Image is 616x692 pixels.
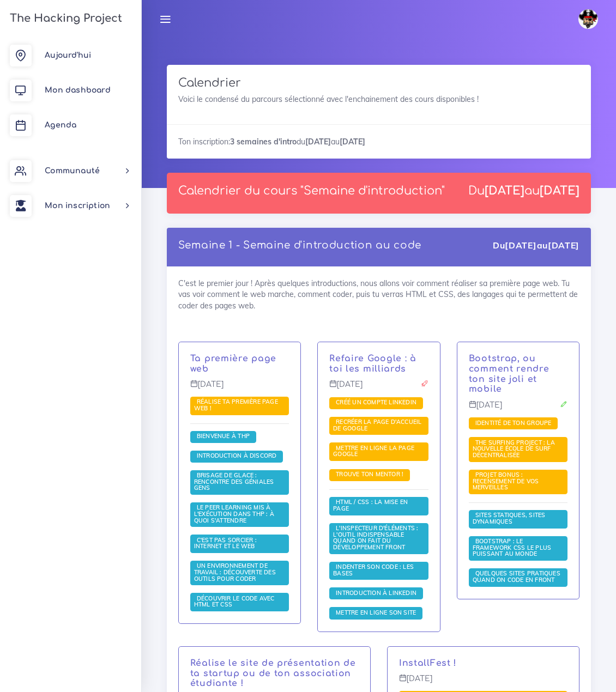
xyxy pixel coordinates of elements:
[194,452,280,460] a: Introduction à Discord
[194,562,276,582] span: Un environnement de travail : découverte des outils pour coder
[329,442,428,461] span: Utilise tout ce que tu as vu jusqu'à présent pour faire profiter à la terre entière de ton super ...
[194,471,274,491] span: Brisage de glace : rencontre des géniales gens
[305,137,331,147] strong: [DATE]
[473,419,554,427] a: Identité de ton groupe
[190,502,289,527] span: Nous verrons comment survivre avec notre pédagogie révolutionnaire
[194,562,276,582] a: Un environnement de travail : découverte des outils pour coder
[329,380,428,397] p: [DATE]
[493,239,579,252] div: Du au
[329,523,428,554] span: Tu en as peut être déjà entendu parler : l'inspecteur d'éléments permet d'analyser chaque recoin ...
[469,437,567,462] span: Tu vas devoir refaire la page d'accueil de The Surfing Project, une école de code décentralisée. ...
[45,121,76,129] span: Agenda
[178,76,579,90] h3: Calendrier
[333,418,421,433] a: Recréer la page d'accueil de Google
[194,433,252,440] a: Bienvenue à THP
[194,594,275,609] span: Découvrir le code avec HTML et CSS
[178,94,579,105] p: Voici le condensé du parcours sélectionné avec l'enchainement des cours disponibles !
[230,137,297,147] strong: 3 semaines d'intro
[333,525,418,551] a: L'inspecteur d'éléments : l'outil indispensable quand on fait du développement front
[333,444,414,458] span: Mettre en ligne la page Google
[333,399,419,406] a: Créé un compte LinkedIn
[333,470,406,478] span: Trouve ton mentor !
[578,9,598,29] img: avatar
[178,184,445,198] p: Calendrier du cours "Semaine d'introduction"
[469,417,558,429] span: Nous allons te demander d'imaginer l'univers autour de ton groupe de travail.
[469,354,567,394] p: Après avoir vu comment faire ses première pages, nous allons te montrer Bootstrap, un puissant fr...
[333,445,414,459] a: Mettre en ligne la page Google
[333,524,418,551] span: L'inspecteur d'éléments : l'outil indispensable quand on fait du développement front
[190,397,289,415] span: Dans ce projet, nous te demanderons de coder ta première page web. Ce sera l'occasion d'appliquer...
[473,512,546,526] a: Sites statiques, sites dynamiques
[190,658,359,689] p: Et voilà ! Nous te donnerons les astuces marketing pour bien savoir vendre un concept ou une idée...
[190,354,289,374] p: C'est le premier jour ! Après quelques introductions, nous allons voir comment réaliser sa premiè...
[333,589,419,597] span: Introduction à LinkedIn
[45,86,111,94] span: Mon dashboard
[505,240,536,251] strong: [DATE]
[399,674,567,691] p: [DATE]
[573,3,606,35] a: avatar
[329,587,423,599] span: Cette ressource te donnera les bases pour comprendre LinkedIn, un puissant outil professionnel.
[190,354,276,374] a: Ta première page web
[469,536,567,561] span: Tu vas voir comment faire marcher Bootstrap, le framework CSS le plus populaire au monde qui te p...
[190,535,289,553] span: Nous allons voir ensemble comment internet marche, et comment fonctionne une page web quand tu cl...
[194,452,280,459] span: Introduction à Discord
[473,569,560,584] span: Quelques sites pratiques quand on code en front
[190,470,289,495] span: THP est avant tout un aventure humaine avec des rencontres. Avant de commencer nous allons te dem...
[473,537,551,557] span: Bootstrap : le framework CSS le plus puissant au monde
[194,472,274,492] a: Brisage de glace : rencontre des géniales gens
[333,398,419,406] span: Créé un compte LinkedIn
[469,568,567,587] span: Pour avoir des sites jolis, ce n'est pas que du bon sens et du feeling. Il suffit d'utiliser quel...
[333,563,414,577] span: Indenter son code : les bases
[333,471,406,478] a: Trouve ton mentor !
[190,593,289,611] span: HTML et CSS permettent de réaliser une page web. Nous allons te montrer les bases qui te permettr...
[548,240,579,251] strong: [DATE]
[473,471,539,491] span: PROJET BONUS : recensement de vos merveilles
[329,607,422,619] span: Maintenant que tu sais faire des belles pages, ce serait dommage de ne pas en faire profiter la t...
[469,510,567,529] span: Nous allons voir la différence entre ces deux types de sites
[540,184,579,197] strong: [DATE]
[560,400,567,408] i: Corrections cette journée là
[333,563,414,578] a: Indenter son code : les bases
[45,167,100,175] span: Communauté
[469,354,549,394] a: Bootstrap, ou comment rendre ton site joli et mobile
[473,538,551,558] a: Bootstrap : le framework CSS le plus puissant au monde
[421,380,428,387] i: Projet à rendre ce jour-là
[194,536,258,550] span: C'est pas sorcier : internet et le web
[329,497,428,515] span: Maintenant que tu sais faire des pages basiques, nous allons te montrer comment faire de la mise ...
[333,590,419,597] a: Introduction à LinkedIn
[7,13,122,25] h3: The Hacking Project
[329,469,410,481] span: Nous allons te demander de trouver la personne qui va t'aider à faire la formation dans les meill...
[473,439,555,459] span: The Surfing Project : la nouvelle école de surf décentralisée
[333,418,421,432] span: Recréer la page d'accueil de Google
[399,658,567,669] p: Journée InstallFest - Git & Github
[329,354,428,374] p: C'est l'heure de ton premier véritable projet ! Tu vas recréer la très célèbre page d'accueil de ...
[469,470,567,494] span: Ce projet vise à souder la communauté en faisant profiter au plus grand nombre de vos projets.
[333,499,408,513] a: HTML / CSS : la mise en page
[473,439,555,459] a: The Surfing Project : la nouvelle école de surf décentralisée
[333,609,419,617] a: Mettre en ligne son site
[329,397,423,409] span: Dans ce projet, tu vas mettre en place un compte LinkedIn et le préparer pour ta future vie.
[45,202,110,210] span: Mon inscription
[194,398,278,412] span: Réalise ta première page web !
[194,595,275,609] a: Découvrir le code avec HTML et CSS
[473,511,546,525] span: Sites statiques, sites dynamiques
[178,240,421,251] a: Semaine 1 - Semaine d'introduction au code
[194,432,252,440] span: Bienvenue à THP
[194,504,274,524] a: Le Peer learning mis à l'exécution dans THP : à quoi s'attendre
[45,51,91,59] span: Aujourd'hui
[333,609,419,616] span: Mettre en ligne son site
[473,570,560,584] a: Quelques sites pratiques quand on code en front
[329,417,428,435] span: L'intitulé du projet est simple, mais le projet sera plus dur qu'il n'y parait.
[485,184,524,197] strong: [DATE]
[473,471,539,491] a: PROJET BONUS : recensement de vos merveilles
[190,451,283,463] span: Pour cette session, nous allons utiliser Discord, un puissant outil de gestion de communauté. Nou...
[194,537,258,551] a: C'est pas sorcier : internet et le web
[194,398,278,412] a: Réalise ta première page web !
[469,400,567,418] p: [DATE]
[167,124,591,159] div: Ton inscription: du au
[340,137,365,147] strong: [DATE]
[329,354,416,374] a: Refaire Google : à toi les milliards
[468,184,579,198] div: Du au
[190,561,289,585] span: Comment faire pour coder son premier programme ? Nous allons te montrer les outils pour pouvoir f...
